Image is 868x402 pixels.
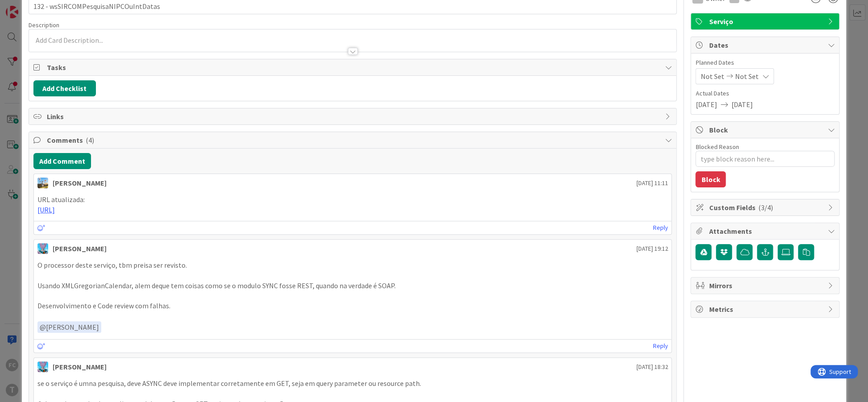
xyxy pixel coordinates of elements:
[53,178,107,188] div: [PERSON_NAME]
[37,205,55,214] a: [URL]
[37,378,668,389] p: se o serviço é umna pesquisa, deve ASYNC deve implementar corretamente em GET, seja em query para...
[735,71,758,82] span: Not Set
[653,222,668,233] a: Reply
[37,195,668,205] p: URL atualizada:
[37,260,668,270] p: O processor deste serviço, tbm preisa ser revisto.
[709,40,823,50] span: Dates
[33,153,91,169] button: Add Comment
[47,111,661,122] span: Links
[758,203,773,212] span: ( 3/4 )
[37,281,668,291] p: Usando XMLGregorianCalendar, alem deque tem coisas como se o modulo SYNC fosse REST, quando na ve...
[29,21,59,29] span: Description
[695,143,739,151] label: Blocked Reason
[709,226,823,236] span: Attachments
[37,243,48,254] img: SF
[47,135,661,145] span: Comments
[37,361,48,372] img: SF
[86,136,94,145] span: ( 4 )
[40,323,46,332] span: @
[47,62,661,73] span: Tasks
[695,171,726,187] button: Block
[37,178,48,188] img: DG
[33,80,96,96] button: Add Checklist
[709,280,823,291] span: Mirrors
[709,124,823,135] span: Block
[636,244,668,253] span: [DATE] 19:12
[636,362,668,372] span: [DATE] 18:32
[709,202,823,213] span: Custom Fields
[53,243,107,254] div: [PERSON_NAME]
[695,99,717,110] span: [DATE]
[731,99,752,110] span: [DATE]
[709,304,823,315] span: Metrics
[709,16,823,27] span: Serviço
[695,58,835,67] span: Planned Dates
[19,1,41,12] span: Support
[40,323,99,332] span: [PERSON_NAME]
[653,340,668,352] a: Reply
[636,178,668,188] span: [DATE] 11:11
[700,71,724,82] span: Not Set
[53,361,107,372] div: [PERSON_NAME]
[37,301,668,311] p: Desenvolvimento e Code review com falhas.
[695,89,835,98] span: Actual Dates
